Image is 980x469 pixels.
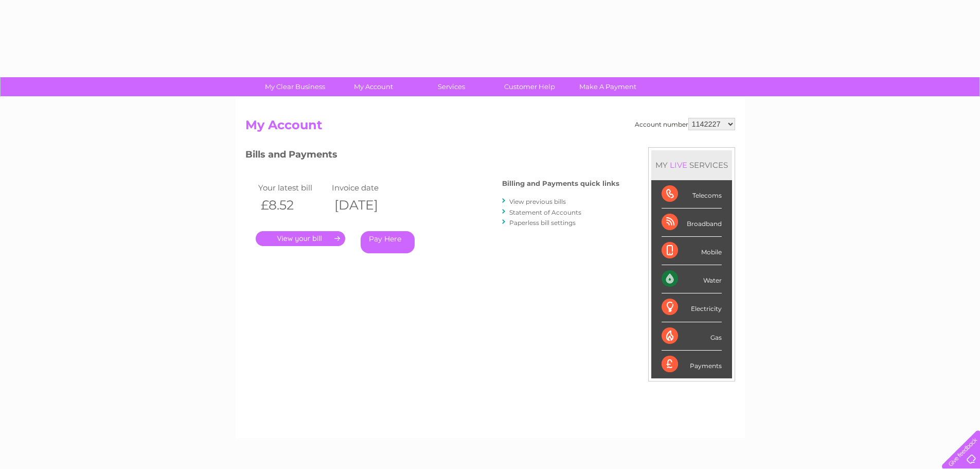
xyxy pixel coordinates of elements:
a: Statement of Accounts [509,209,581,216]
div: LIVE [668,160,689,170]
div: Telecoms [662,180,722,209]
td: Invoice date [329,181,403,195]
h4: Billing and Payments quick links [502,180,619,187]
div: Payments [662,351,722,378]
div: Gas [662,322,722,351]
div: Mobile [662,237,722,265]
div: Water [662,265,722,293]
div: Broadband [662,209,722,237]
a: Customer Help [487,77,572,96]
th: £8.52 [256,195,330,216]
th: [DATE] [329,195,403,216]
div: Account number [635,118,735,130]
td: Your latest bill [256,181,330,195]
div: MY SERVICES [651,150,732,180]
a: Make A Payment [565,77,650,96]
a: . [256,231,345,246]
a: Services [409,77,494,96]
div: Electricity [662,293,722,322]
a: Paperless bill settings [509,219,576,227]
h3: Bills and Payments [245,147,619,165]
a: My Account [331,77,416,96]
a: View previous bills [509,198,566,205]
h2: My Account [245,118,735,137]
a: My Clear Business [253,77,337,96]
a: Pay Here [361,231,415,253]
